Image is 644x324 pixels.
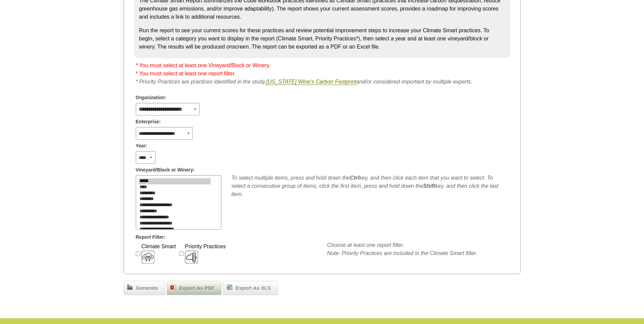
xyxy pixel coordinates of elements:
span: Export As XLS [232,284,274,292]
a: Export As PDF [167,281,222,295]
span: Climate Smart [142,244,176,259]
p: Run the report to see your current scores for these practices and review potential improvement st... [139,26,505,51]
span: Generate [133,284,162,292]
b: Shift [423,183,435,189]
i: * Priority Practices are practices identified in the study, and/or considered important by multip... [136,79,473,85]
img: Climate-Smart-Hot-Spot-Thermometer-SWP-Online-System-Icon-38x38.png [185,251,198,264]
span: Organization: [136,94,166,101]
a: Generate [124,281,165,295]
img: page_excel.png [227,284,232,290]
a: Export As XLS [223,281,278,295]
div: To select multiple items, press and hold down the key, and then click each item that you want to ... [232,174,509,198]
a: [US_STATE] Wine's Carbon Footprint [266,79,356,85]
img: 1-ClimateSmartSWPIcon38x38.png [142,251,154,264]
img: doc_pdf.png [170,284,176,290]
span: * You must select at least one report filter. [136,71,236,76]
b: Ctrl [350,175,359,181]
span: Export As PDF [176,284,218,292]
span: * You must select at least one Vineyard/Block or Winery. [136,62,271,68]
span: Vineyard/Block or Winery: [136,166,195,174]
span: Enterprise: [136,118,161,125]
img: chart_bar.png [127,284,133,290]
div: Choose at least one report filter. Note: Priority Practices are included in the Climate Smart fil... [327,241,509,257]
span: Year: [136,142,147,149]
span: Priority Practices [185,244,226,259]
span: Report Filter: [136,234,166,241]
